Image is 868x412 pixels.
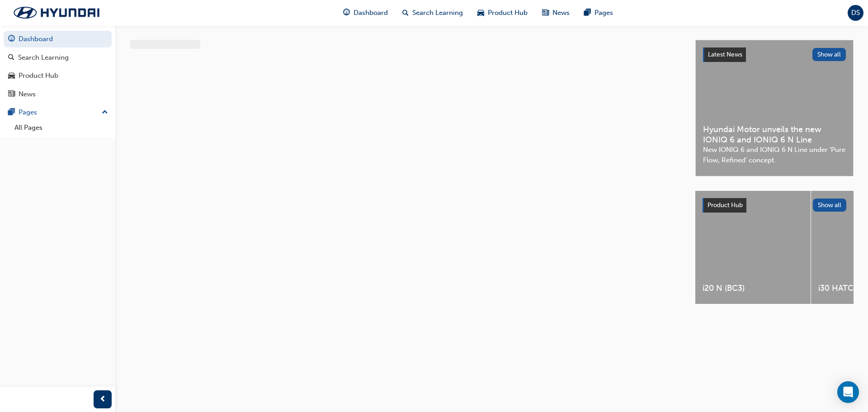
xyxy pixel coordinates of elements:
span: search-icon [8,54,14,62]
span: Latest News [708,51,742,58]
span: news-icon [542,7,549,19]
span: guage-icon [8,35,15,43]
span: guage-icon [343,7,350,19]
span: search-icon [402,7,409,19]
span: Product Hub [708,201,743,209]
a: news-iconNews [535,4,577,22]
a: Search Learning [4,49,112,66]
span: DS [851,8,860,18]
button: Pages [4,104,112,121]
div: Open Intercom Messenger [837,381,859,403]
img: Trak [5,3,108,22]
span: pages-icon [8,109,15,117]
a: Latest NewsShow allHyundai Motor unveils the new IONIQ 6 and IONIQ 6 N LineNew IONIQ 6 and IONIQ ... [695,40,854,176]
span: prev-icon [99,394,106,405]
span: Product Hub [488,8,528,18]
a: guage-iconDashboard [336,4,395,22]
button: Show all [813,199,847,212]
span: Search Learning [412,8,463,18]
span: car-icon [8,72,15,80]
a: search-iconSearch Learning [395,4,470,22]
a: News [4,86,112,103]
span: News [552,8,570,18]
span: pages-icon [584,7,591,19]
span: news-icon [8,90,15,99]
span: New IONIQ 6 and IONIQ 6 N Line under ‘Pure Flow, Refined’ concept. [703,145,846,165]
a: Product HubShow all [703,198,846,213]
span: i20 N (BC3) [703,283,803,294]
div: Pages [19,107,37,118]
div: Search Learning [18,52,69,63]
a: Product Hub [4,67,112,84]
a: Latest NewsShow all [703,47,846,62]
span: up-icon [102,107,108,118]
span: Dashboard [354,8,388,18]
div: Product Hub [19,71,58,81]
button: DS [848,5,863,21]
a: Dashboard [4,31,112,47]
a: i20 N (BC3) [695,191,811,304]
span: Pages [594,8,613,18]
a: All Pages [11,121,112,135]
span: Hyundai Motor unveils the new IONIQ 6 and IONIQ 6 N Line [703,124,846,145]
a: pages-iconPages [577,4,620,22]
span: car-icon [477,7,484,19]
a: car-iconProduct Hub [470,4,535,22]
div: News [19,89,36,99]
button: Show all [812,48,846,61]
button: DashboardSearch LearningProduct HubNews [4,29,112,104]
